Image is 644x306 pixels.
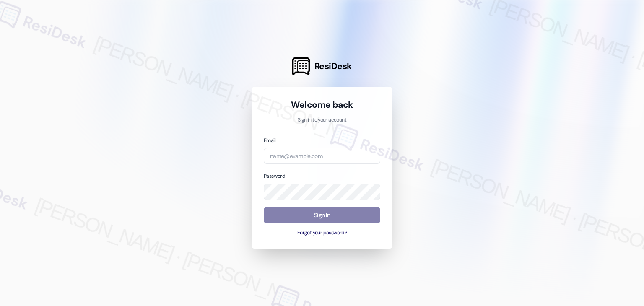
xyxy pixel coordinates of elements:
button: Sign In [264,207,380,223]
label: Password [264,173,285,179]
img: ResiDesk Logo [292,57,310,75]
p: Sign in to your account [264,117,380,124]
button: Forgot your password? [264,229,380,237]
span: ResiDesk [314,60,352,72]
label: Email [264,137,275,144]
input: name@example.com [264,148,380,164]
h1: Welcome back [264,99,380,111]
